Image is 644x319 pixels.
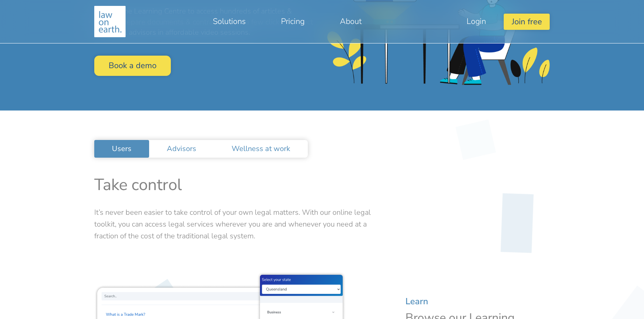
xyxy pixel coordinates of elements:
a: About [322,13,379,30]
button: Join free [504,14,549,29]
a: Book a demo [94,56,171,76]
a: Solutions [195,13,263,30]
a: Advisors [149,140,214,158]
h4: Learn [405,295,550,307]
a: Login [449,13,504,30]
div: It’s never been easier to take control of your own legal matters. With our online legal toolkit, ... [89,207,392,242]
h2: Take control [94,175,550,195]
img: Making legal services accessible to everyone, anywhere, anytime [94,6,126,37]
a: Users [94,140,149,158]
a: Wellness at work [214,140,308,158]
a: Pricing [263,13,322,30]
